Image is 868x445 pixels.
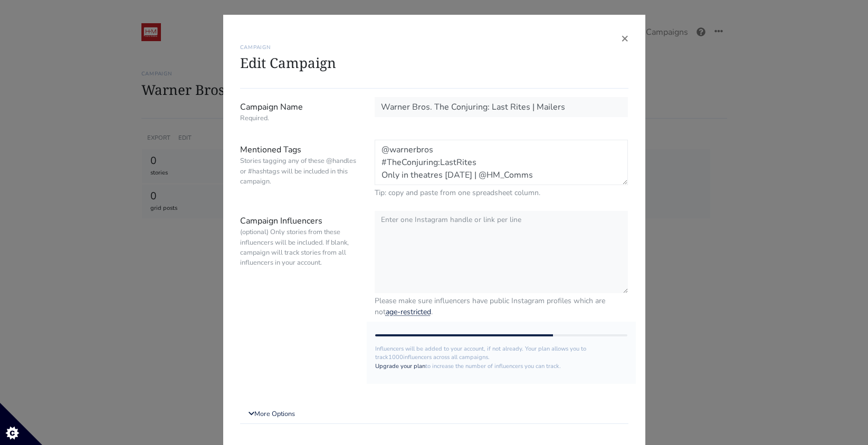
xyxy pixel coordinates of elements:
[232,97,367,127] label: Campaign Name
[240,405,628,424] a: More Options
[232,211,367,317] label: Campaign Influencers
[240,227,359,268] small: (optional) Only stories from these influencers will be included. If blank, campaign will track st...
[240,55,628,71] h1: Edit Campaign
[375,97,628,117] input: Campaign Name
[621,30,628,46] span: ×
[232,140,367,198] label: Mentioned Tags
[375,187,628,198] small: Tip: copy and paste from one spreadsheet column.
[375,362,628,371] p: to increase the number of influencers you can track.
[375,362,425,370] a: Upgrade your plan
[375,295,628,317] small: Please make sure influencers have public Instagram profiles which are not .
[386,307,431,317] a: age-restricted
[240,44,628,51] h6: CAMPAIGN
[240,156,359,187] small: Stories tagging any of these @handles or #hashtags will be included in this campaign.
[367,322,636,384] div: Influencers will be added to your account, if not already. Your plan allows you to track influenc...
[240,113,359,123] small: Required.
[621,32,628,44] button: Close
